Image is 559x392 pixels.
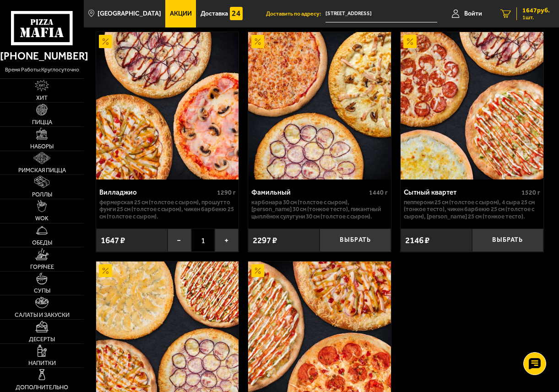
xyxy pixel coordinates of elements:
[464,11,482,17] span: Войти
[36,95,48,101] span: Хит
[320,229,391,252] button: Выбрать
[28,360,56,366] span: Напитки
[472,229,543,252] button: Выбрать
[251,188,367,196] div: Фамильный
[201,11,228,17] span: Доставка
[30,264,54,270] span: Горячее
[215,229,239,252] button: +
[99,199,236,220] p: Фермерская 25 см (толстое с сыром), Прошутто Фунги 25 см (толстое с сыром), Чикен Барбекю 25 см (...
[35,216,49,222] span: WOK
[405,235,429,245] span: 2146 ₽
[251,264,265,278] img: Акционный
[217,189,236,196] span: 1290 г
[326,5,437,22] span: улица Фаворского, 15к1, подъезд 2
[401,32,543,179] a: АкционныйСытный квартет
[403,35,417,48] img: Акционный
[96,32,239,179] a: АкционныйВилладжио
[248,32,391,179] img: Фамильный
[170,11,192,17] span: Акции
[32,240,52,246] span: Обеды
[16,385,68,391] span: Дополнительно
[18,168,66,174] span: Римская пицца
[29,337,55,343] span: Десерты
[32,192,52,198] span: Роллы
[30,144,54,150] span: Наборы
[32,120,52,125] span: Пицца
[251,35,265,48] img: Акционный
[369,189,388,196] span: 1440 г
[253,235,277,245] span: 2297 ₽
[101,235,125,245] span: 1647 ₽
[230,7,243,20] img: 15daf4d41897b9f0e9f617042186c801.svg
[34,288,50,294] span: Супы
[99,35,112,48] img: Акционный
[401,32,543,179] img: Сытный квартет
[522,15,550,20] span: 1 шт.
[404,199,540,220] p: Пепперони 25 см (толстое с сыром), 4 сыра 25 см (тонкое тесто), Чикен Барбекю 25 см (толстое с сы...
[98,11,161,17] span: [GEOGRAPHIC_DATA]
[521,189,540,196] span: 1520 г
[99,264,112,278] img: Акционный
[251,199,388,220] p: Карбонара 30 см (толстое с сыром), [PERSON_NAME] 30 см (тонкое тесто), Пикантный цыплёнок сулугун...
[168,229,191,252] button: −
[191,229,215,252] span: 1
[266,11,326,16] span: Доставить по адресу:
[248,32,391,179] a: АкционныйФамильный
[522,7,550,14] span: 1647 руб.
[404,188,519,196] div: Сытный квартет
[15,312,70,318] span: Салаты и закуски
[326,5,437,22] input: Ваш адрес доставки
[99,188,215,196] div: Вилладжио
[96,32,239,179] img: Вилладжио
